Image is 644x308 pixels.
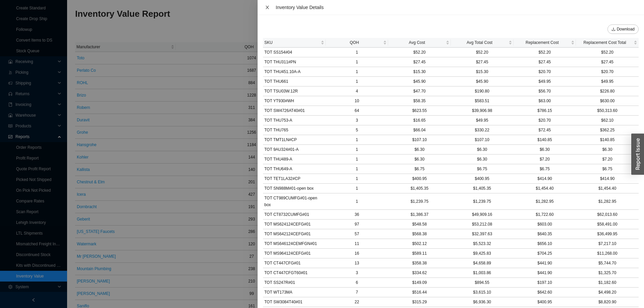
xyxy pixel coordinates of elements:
th: Replacement Cost Total sortable [576,38,639,48]
td: $548.58 [388,220,451,229]
span: Replacement Cost [515,39,570,46]
td: $5,523.32 [451,239,514,249]
span: Replacement Cost Total [577,39,632,46]
td: TOT MS642124CEFG#01 [263,229,326,239]
td: 4 [326,86,388,96]
div: Inventory Value Details [276,4,639,11]
td: $6.75 [451,164,514,174]
td: $4,498.20 [576,288,639,297]
td: $7,217.10 [576,239,639,249]
td: TOT THU661 [263,77,326,86]
td: TOT THU489-A [263,155,326,164]
td: 64 [326,106,388,116]
td: $49,909.16 [451,210,514,220]
td: $568.38 [388,229,451,239]
td: 13 [326,258,388,268]
td: $49.95 [451,116,514,125]
td: $107.10 [451,135,514,145]
td: $6.30 [388,155,451,164]
td: $1,722.60 [514,210,576,220]
td: TOT 9AU324#01-A [263,145,326,155]
td: $20.70 [576,67,639,77]
td: $362.25 [576,125,639,135]
td: $1,325.70 [576,268,639,278]
td: 1 [326,145,388,155]
td: $3,615.10 [451,288,514,297]
td: $642.60 [514,288,576,297]
th: QOH sortable [326,38,388,48]
td: $502.12 [388,239,451,249]
td: $9,425.83 [451,249,514,258]
td: $52.20 [514,48,576,57]
td: 1 [326,155,388,164]
th: Avg Cost sortable [388,38,451,48]
td: $6.75 [576,164,639,174]
td: $20.70 [514,116,576,125]
td: 36 [326,210,388,220]
td: $6.30 [514,145,576,155]
td: $623.55 [388,106,451,116]
td: $1,239.75 [388,193,451,210]
td: $62,013.60 [576,210,639,220]
td: TOT MS646124CEMFGN#01 [263,239,326,249]
td: $50,313.60 [576,106,639,116]
td: $66.04 [388,125,451,135]
td: $58.35 [388,96,451,106]
td: TOT TSU03W.12R [263,86,326,96]
td: $1,386.37 [388,210,451,220]
td: $72.45 [514,125,576,135]
td: 1 [326,164,388,174]
td: $334.62 [388,268,451,278]
td: TOT SN988M#01-open box [263,184,326,193]
td: TOT MS964124CEFG#01 [263,249,326,258]
td: $39,906.98 [451,106,514,116]
td: $52.20 [576,48,639,57]
td: 16 [326,249,388,258]
td: $197.10 [514,278,576,288]
td: $358.38 [388,258,451,268]
td: 7 [326,288,388,297]
td: $656.10 [514,239,576,249]
td: $603.00 [514,220,576,229]
td: $58,491.00 [576,220,639,229]
td: 3 [326,116,388,125]
td: $6.30 [388,145,451,155]
td: $63.00 [514,96,576,106]
td: $149.09 [388,278,451,288]
td: $1,454.40 [576,184,639,193]
td: $140.85 [514,135,576,145]
td: $62.10 [576,116,639,125]
td: $6.75 [388,164,451,174]
td: $441.90 [514,258,576,268]
td: $786.15 [514,106,576,116]
td: TOT CT989CUMFG#01-open box [263,193,326,210]
td: $6.30 [451,155,514,164]
td: $400.95 [514,297,576,307]
td: $516.44 [388,288,451,297]
td: $640.35 [514,229,576,239]
td: 10 [326,96,388,106]
td: $1,282.95 [514,193,576,210]
td: $226.80 [576,86,639,96]
td: TOT CT447CFG#01 [263,258,326,268]
td: TOT SS154#04 [263,48,326,57]
td: 1 [326,57,388,67]
td: $27.45 [576,57,639,67]
td: $894.55 [451,278,514,288]
td: TOT SW3084T40#01 [263,297,326,307]
td: $414.90 [514,174,576,184]
td: 57 [326,229,388,239]
td: $1,182.60 [576,278,639,288]
span: Avg Cost [389,39,444,46]
td: $7.20 [576,155,639,164]
td: $53,212.08 [451,220,514,229]
td: TOT THU765 [263,125,326,135]
td: $6,936.30 [451,297,514,307]
td: 1 [326,67,388,77]
td: 11 [326,239,388,249]
td: TOT THU753-A [263,116,326,125]
td: $190.80 [451,86,514,96]
td: $8,820.90 [576,297,639,307]
td: $441.90 [514,268,576,278]
button: downloadDownload [607,24,639,34]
